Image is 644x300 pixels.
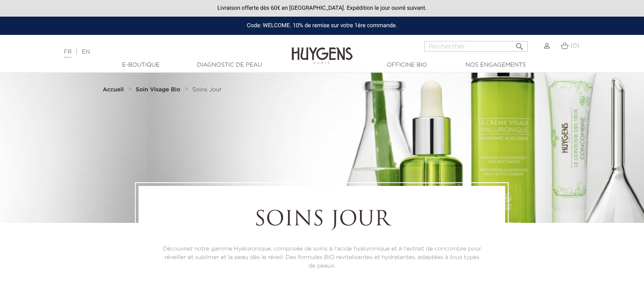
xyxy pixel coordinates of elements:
a: Accueil [103,86,126,93]
a: Diagnostic de peau [189,61,270,69]
input: Rechercher [424,41,528,52]
a: Officine Bio [366,61,448,69]
span: (0) [570,43,579,49]
a: Soins Jour [192,86,221,93]
strong: Soin Visage Bio [136,87,180,93]
i:  [515,39,525,49]
a: EN [82,49,90,55]
button:  [512,39,527,50]
strong: Accueil [103,87,124,93]
a: E-Boutique [100,61,182,69]
p: Découvrez notre gamme Hyaluronique, composée de soins à l'acide hyaluronique et à l'extrait de co... [161,245,483,270]
a: Nos engagements [455,61,536,69]
img: Huygens [292,34,353,65]
div: | [60,47,262,57]
span: Soins Jour [192,87,221,93]
a: Soin Visage Bio [136,86,182,93]
h1: Soins Jour [161,208,483,233]
a: FR [64,49,72,58]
